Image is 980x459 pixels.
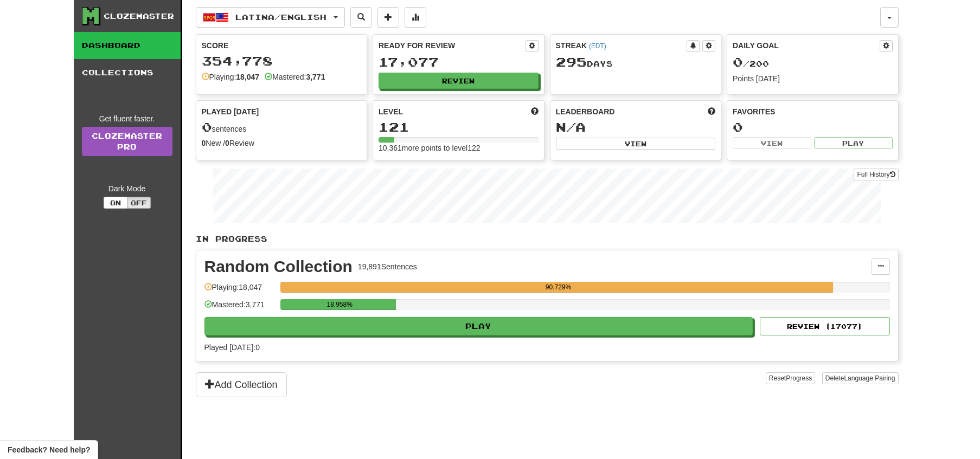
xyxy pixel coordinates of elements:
a: Collections [74,59,181,86]
div: 121 [379,120,539,134]
strong: 0 [202,139,206,147]
div: Points [DATE] [733,73,893,84]
button: Play [204,317,753,335]
a: (EDT) [589,42,606,50]
strong: 3,771 [306,73,325,81]
p: In Progress [196,234,899,244]
button: ResetProgress [766,372,815,384]
div: Random Collection [204,258,353,275]
button: Add Collection [196,372,287,397]
div: 354,778 [202,54,362,68]
div: Get fluent faster. [82,113,172,124]
span: / 200 [733,59,769,68]
div: Score [202,40,362,51]
button: View [556,138,716,150]
strong: 18,047 [236,73,259,81]
div: 19,891 Sentences [358,261,417,272]
button: Review (17077) [760,317,890,335]
div: Day s [556,55,716,69]
span: Progress [786,374,812,382]
button: On [104,197,127,209]
span: 295 [556,54,587,69]
button: Full History [854,169,898,180]
div: Mastered: [265,72,325,82]
span: 0 [202,119,212,134]
strong: 0 [225,139,229,147]
button: Off [127,197,151,209]
span: Open feedback widget [8,444,90,455]
div: Playing: 18,047 [204,282,275,300]
span: Latina / English [235,12,326,22]
button: More stats [405,7,426,28]
div: sentences [202,120,362,134]
button: View [733,137,811,149]
span: Level [379,106,403,117]
div: Mastered: 3,771 [204,299,275,317]
button: Latina/English [196,7,345,28]
div: New / Review [202,138,362,148]
div: 17,077 [379,55,539,69]
div: Clozemaster [104,11,174,22]
button: Play [814,137,893,149]
button: Add sentence to collection [377,7,399,28]
button: Search sentences [350,7,372,28]
span: Leaderboard [556,106,615,117]
span: Score more points to level up [531,106,539,117]
div: Favorites [733,106,893,117]
div: 0 [733,120,893,134]
span: Played [DATE]: 0 [204,343,260,352]
span: N/A [556,119,586,134]
div: Ready for Review [379,40,526,51]
button: Review [379,73,539,89]
a: ClozemasterPro [82,127,172,156]
button: DeleteLanguage Pairing [822,372,899,384]
span: Played [DATE] [202,106,259,117]
span: This week in points, UTC [708,106,715,117]
div: 10,361 more points to level 122 [379,143,539,153]
a: Dashboard [74,32,181,59]
div: Daily Goal [733,40,880,52]
div: Playing: [202,72,260,82]
div: 18.958% [284,299,396,310]
span: Language Pairing [844,374,895,382]
div: Dark Mode [82,183,172,194]
span: 0 [733,54,743,69]
div: Streak [556,40,687,51]
div: 90.729% [284,282,834,293]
